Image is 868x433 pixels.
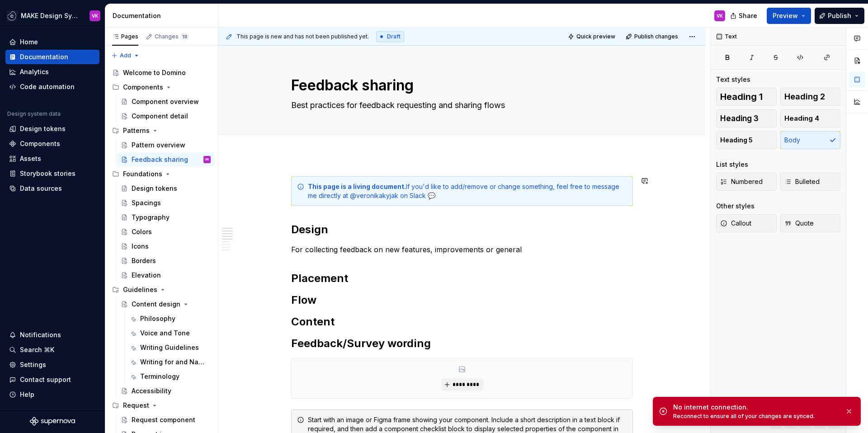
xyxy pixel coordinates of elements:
[20,38,38,47] div: Home
[108,80,214,94] div: Components
[716,202,755,211] div: Other styles
[780,173,841,191] button: Bulleted
[20,67,49,76] div: Analytics
[5,181,99,196] a: Data sources
[720,219,751,228] span: Callout
[5,50,99,64] a: Documentation
[815,8,864,24] button: Publish
[308,182,627,200] div: If you'd like to add/remove or change something, feel free to message me directly at @veronikakyj...
[291,293,633,307] h2: Flow
[117,384,214,398] a: Accessibility
[132,386,171,395] div: Accessibility
[117,239,214,254] a: Icons
[5,372,99,387] button: Contact support
[236,33,369,40] span: This page is new and has not been published yet.
[784,92,825,101] span: Heading 2
[112,33,138,40] div: Pages
[132,256,156,265] div: Borders
[117,138,214,152] a: Pattern overview
[726,8,763,24] button: Share
[828,11,851,20] span: Publish
[117,94,214,109] a: Component overview
[132,415,195,424] div: Request component
[673,403,838,412] div: No internet connection.
[140,329,190,338] div: Voice and Tone
[308,183,406,190] strong: This page is a living document.
[767,8,811,24] button: Preview
[20,82,75,91] div: Code automation
[5,343,99,357] button: Search ⌘K
[132,271,161,280] div: Elevation
[784,219,814,228] span: Quote
[780,88,841,106] button: Heading 2
[716,160,748,169] div: List styles
[126,369,214,384] a: Terminology
[205,155,209,164] div: VK
[126,326,214,340] a: Voice and Tone
[716,88,777,106] button: Heading 1
[784,114,819,123] span: Heading 4
[739,11,757,20] span: Share
[720,136,753,145] span: Heading 5
[716,109,777,127] button: Heading 3
[634,33,678,40] span: Publish changes
[291,336,633,351] h2: Feedback/Survey wording
[117,181,214,196] a: Design tokens
[720,92,763,101] span: Heading 1
[126,340,214,355] a: Writing Guidelines
[117,268,214,282] a: Elevation
[20,52,68,61] div: Documentation
[773,11,798,20] span: Preview
[717,12,723,19] div: VK
[21,11,79,20] div: MAKE Design System
[5,387,99,402] button: Help
[6,10,17,21] img: f5634f2a-3c0d-4c0b-9dc3-3862a3e014c7.png
[123,126,150,135] div: Patterns
[5,166,99,181] a: Storybook stories
[30,417,75,426] svg: Supernova Logo
[126,311,214,326] a: Philosophy
[180,33,189,40] span: 18
[780,214,841,232] button: Quote
[716,173,777,191] button: Numbered
[291,315,633,329] h2: Content
[565,30,619,43] button: Quick preview
[20,124,66,133] div: Design tokens
[5,65,99,79] a: Analytics
[123,401,149,410] div: Request
[123,68,186,77] div: Welcome to Domino
[20,169,75,178] div: Storybook stories
[108,167,214,181] div: Foundations
[132,141,185,150] div: Pattern overview
[576,33,615,40] span: Quick preview
[720,114,759,123] span: Heading 3
[623,30,682,43] button: Publish changes
[20,390,34,399] div: Help
[716,75,750,84] div: Text styles
[108,398,214,413] div: Request
[291,271,633,286] h2: Placement
[291,244,633,255] p: For collecting feedback on new features, improvements or general
[123,285,157,294] div: Guidelines
[20,375,71,384] div: Contact support
[20,184,62,193] div: Data sources
[20,139,60,148] div: Components
[117,297,214,311] a: Content design
[5,136,99,151] a: Components
[132,213,170,222] div: Typography
[123,83,163,92] div: Components
[673,413,838,420] div: Reconnect to ensure all of your changes are synced.
[140,372,179,381] div: Terminology
[20,360,46,369] div: Settings
[716,214,777,232] button: Callout
[20,330,61,339] div: Notifications
[126,355,214,369] a: Writing for and Naming UX Elements
[5,358,99,372] a: Settings
[5,122,99,136] a: Design tokens
[120,52,131,59] span: Add
[5,80,99,94] a: Code automation
[289,98,631,113] textarea: Best practices for feedback requesting and sharing flows
[132,184,177,193] div: Design tokens
[7,110,61,118] div: Design system data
